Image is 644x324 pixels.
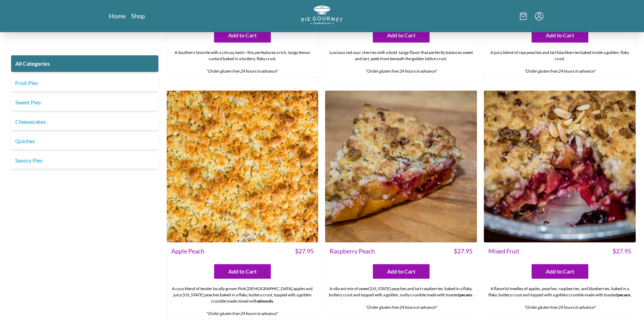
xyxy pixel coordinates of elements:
[532,28,588,43] button: Add to Cart
[524,305,596,310] em: *Order gluten free 24 hours in advance*
[613,247,631,256] span: $ 27.95
[214,264,271,279] button: Add to Cart
[131,12,145,20] a: Shop
[459,292,472,297] strong: pecans
[11,75,158,91] a: Fruit Pies
[167,47,318,77] div: A Southern favorite with a citrusy twist—this pie features a rich, tangy lemon custard baked in a...
[330,247,375,256] span: Raspberry Peach
[373,28,430,43] button: Add to Cart
[325,283,477,313] div: A vibrant mix of sweet [US_STATE] peaches and tart raspberries, baked in a flaky, buttery crust a...
[109,12,126,20] a: Home
[11,113,158,130] a: Cheesecakes
[167,283,318,320] div: A cozy blend of tender locally grown Pink [DEMOGRAPHIC_DATA] apples and juicy [US_STATE] peaches ...
[484,283,635,313] div: A flavorful medley of apples, peaches, raspberries, and blueberries, baked in a flaky, buttery cr...
[301,6,343,27] a: Logo
[484,47,635,77] div: A juicy blend of ripe peaches and tart blackberries baked inside a golden, flaky crust.
[228,267,257,276] span: Add to Cart
[171,247,204,256] span: Apple Peach
[373,264,430,279] button: Add to Cart
[11,152,158,169] a: Savory Pies
[524,68,596,74] em: *Order gluten free 24 hours in advance*
[546,31,574,39] span: Add to Cart
[365,305,437,310] em: *Order gluten free 24 hours in advance*
[214,28,271,43] button: Add to Cart
[301,6,343,25] img: logo
[206,311,278,316] em: *Order gluten free 24 hours in advance*
[535,12,543,20] button: Menu
[325,91,477,242] img: Raspberry Peach
[488,247,519,256] span: Mixed Fruit
[365,68,437,74] em: *Order gluten free 24 hours in advance*
[206,68,278,74] em: *Order gluten free 24 hours in advance*
[484,91,636,242] img: Mixed Fruit
[11,133,158,149] a: Quiches
[546,267,574,276] span: Add to Cart
[532,264,588,279] button: Add to Cart
[11,94,158,111] a: Sweet Pies
[454,247,472,256] span: $ 27.95
[387,267,415,276] span: Add to Cart
[167,91,319,242] img: Apple Peach
[387,31,415,39] span: Add to Cart
[228,31,257,39] span: Add to Cart
[325,47,477,83] div: Luscious red sour cherries with a bold, tangy flavor that perfectly balances sweet and tart, peek...
[257,298,274,304] strong: almonds.
[295,247,314,256] span: $ 27.95
[11,55,158,72] a: All Categories
[617,292,631,297] strong: pecans.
